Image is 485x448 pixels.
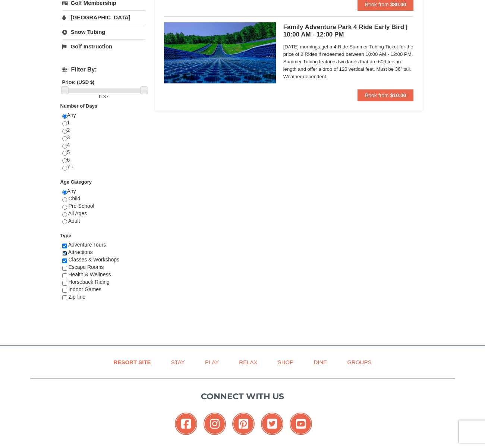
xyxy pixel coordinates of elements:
a: Golf Instruction [62,39,145,53]
a: Relax [230,354,267,371]
a: Dine [304,354,336,371]
div: Any 1 2 3 4 5 6 7 + [62,112,145,178]
strong: Age Category [60,179,92,185]
span: Book from [365,92,389,98]
a: Groups [338,354,381,371]
strong: Type [60,233,71,238]
span: Adult [68,218,80,224]
span: [DATE] mornings get a 4-Ride Summer Tubing Ticket for the price of 2 Rides if redeemed between 10... [283,43,414,80]
span: Book from [365,1,389,7]
p: Connect with us [30,390,455,403]
strong: Price: (USD $) [62,79,95,85]
h4: Filter By: [62,66,145,73]
span: Indoor Games [68,286,101,292]
img: 6619925-18-3c99bf8f.jpg [164,22,276,83]
a: [GEOGRAPHIC_DATA] [62,10,145,24]
span: All Ages [68,210,87,216]
span: Escape Rooms [68,264,104,270]
span: Horseback Riding [68,279,110,285]
div: Any [62,188,145,232]
strong: Number of Days [60,103,98,109]
span: Classes & Workshops [68,257,119,263]
a: Shop [268,354,303,371]
span: Adventure Tours [68,242,106,248]
h5: Family Adventure Park 4 Ride Early Bird | 10:00 AM - 12:00 PM [283,23,414,38]
span: Zip-line [68,294,85,300]
a: Stay [162,354,194,371]
button: Book from $10.00 [358,89,414,101]
span: 0 [99,94,101,99]
a: Snow Tubing [62,25,145,39]
strong: $10.00 [390,92,406,98]
label: - [62,93,145,101]
strong: $30.00 [390,1,406,7]
a: Play [196,354,228,371]
span: 37 [103,94,108,99]
span: Child [68,196,80,201]
a: Resort Site [104,354,160,371]
span: Health & Wellness [68,271,111,277]
span: Pre-School [68,203,94,209]
span: Attractions [68,249,93,255]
